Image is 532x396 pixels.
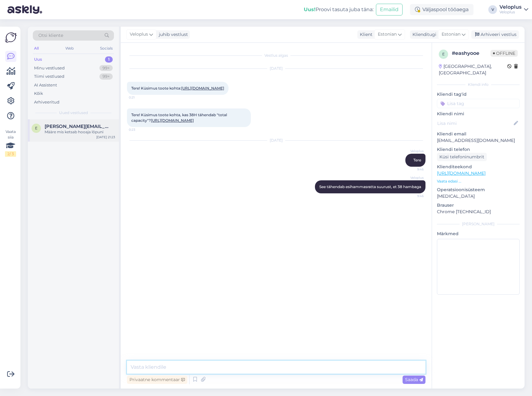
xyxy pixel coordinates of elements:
p: Kliendi nimi [437,111,520,117]
span: Veloplus [400,149,424,153]
div: Väljaspool tööaega [410,4,473,15]
span: Uued vestlused [59,110,88,116]
div: Minu vestlused [34,65,65,71]
span: 9:46 [400,194,424,198]
p: [MEDICAL_DATA] [437,193,520,200]
a: VeloplusVeloplus [499,5,528,15]
span: e [442,52,445,56]
span: Veloplus [400,175,424,180]
div: Vestlus algas [127,53,425,58]
span: Otsi kliente [38,32,63,39]
div: Arhiveeritud [34,99,59,105]
span: Tere! Küsimus toote kohta, kas 38H tähendab "total capacity"? [131,112,228,123]
div: Veloplus [499,10,521,15]
a: [URL][DOMAIN_NAME] [437,170,486,176]
div: Kõik [34,90,43,97]
span: Veloplus [130,31,148,38]
div: Proovi tasuta juba täna: [304,6,373,13]
div: Klienditugi [410,31,436,38]
p: Brauser [437,202,520,209]
span: 9:46 [400,167,424,172]
p: Kliendi email [437,131,520,137]
div: Kliendi info [437,82,520,87]
span: Estonian [378,31,397,38]
p: Chrome [TECHNICAL_ID] [437,209,520,215]
span: Tere [413,158,421,162]
img: Askly Logo [5,32,17,43]
input: Lisa tag [437,99,520,108]
div: Uus [34,56,42,63]
p: Operatsioonisüsteem [437,187,520,193]
div: [DATE] 21:23 [96,135,115,139]
p: [EMAIL_ADDRESS][DOMAIN_NAME] [437,137,520,144]
span: Estonian [442,31,460,38]
button: Emailid [376,4,403,15]
span: egert.vasur@mail.ee [45,124,109,129]
div: juhib vestlust [156,31,188,38]
p: Kliendi telefon [437,146,520,153]
div: 99+ [99,73,113,80]
div: 2 / 3 [5,151,16,157]
span: See tähendab esihammasratta suurust, et 38 hambaga [319,184,421,189]
p: Märkmed [437,231,520,237]
div: Web [64,44,75,52]
div: [DATE] [127,138,425,143]
a: [URL][DOMAIN_NAME] [181,86,224,90]
div: Arhiveeri vestlus [471,30,519,39]
div: Vaata siia [5,129,16,157]
div: [DATE] [127,66,425,71]
div: Tiimi vestlused [34,73,64,80]
span: Offline [491,50,518,57]
p: Vaata edasi ... [437,178,520,184]
span: Saada [405,377,423,382]
b: Uus! [304,7,316,12]
span: 0:23 [129,127,152,132]
p: Kliendi tag'id [437,91,520,98]
div: Socials [99,44,114,52]
div: All [33,44,40,52]
div: V [488,5,497,14]
div: Veloplus [499,5,521,10]
div: 99+ [99,65,113,71]
div: AI Assistent [34,82,57,88]
div: Klient [357,31,373,38]
div: Määre mis ketsab hooaja lõpuni [45,129,115,135]
p: Klienditeekond [437,164,520,170]
span: e [35,126,37,130]
a: [URL][DOMAIN_NAME] [151,118,194,123]
div: Privaatne kommentaar [127,376,187,384]
span: 0:21 [129,95,152,100]
div: # eashyooe [452,50,491,57]
span: Tere! Küsimus toote kohta: [131,86,224,90]
div: 1 [105,56,113,63]
div: [GEOGRAPHIC_DATA], [GEOGRAPHIC_DATA] [439,63,507,76]
div: [PERSON_NAME] [437,221,520,227]
input: Lisa nimi [437,120,512,127]
div: Küsi telefoninumbrit [437,153,487,161]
